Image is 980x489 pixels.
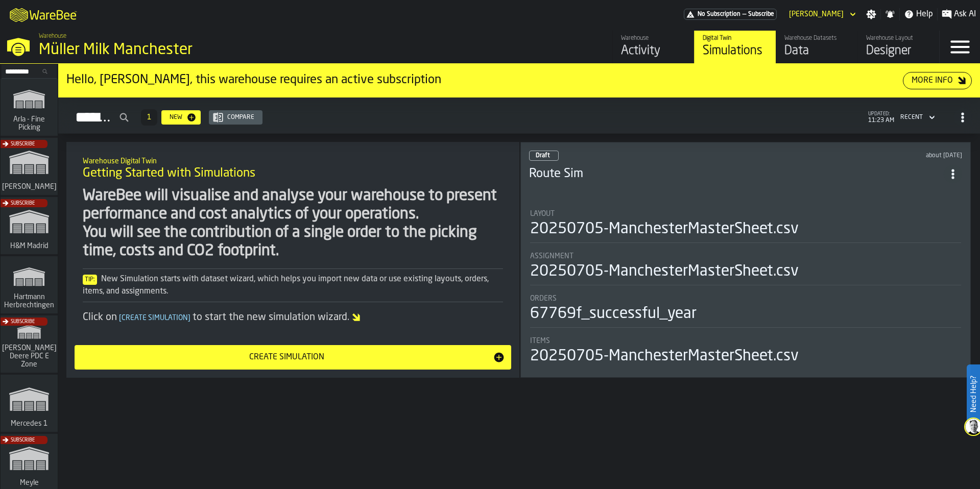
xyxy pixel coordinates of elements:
[529,151,559,161] div: status-0 2
[530,295,962,303] div: Title
[83,275,97,285] span: Tip:
[1,79,58,138] a: link-to-/wh/i/48cbecf7-1ea2-4bc9-a439-03d5b66e1a58/simulations
[223,114,258,121] div: Compare
[1,197,58,256] a: link-to-/wh/i/0438fb8c-4a97-4a5b-bcc6-2889b6922db0/simulations
[776,31,857,63] a: link-to-/wh/i/b09612b5-e9f1-4a3a-b0a4-784729d61419/data
[530,252,573,260] span: Assignment
[954,8,976,20] span: Ask AI
[161,110,201,125] button: button-New
[11,437,35,443] span: Subscribe
[117,314,193,322] span: Create Simulation
[530,295,557,303] span: Orders
[743,11,746,18] span: —
[684,9,777,20] a: link-to-/wh/i/b09612b5-e9f1-4a3a-b0a4-784729d61419/pricing/
[137,109,161,126] div: ButtonLoadMore-Load More-Prev-First-Last
[188,314,190,322] span: ]
[1,256,58,315] a: link-to-/wh/i/f0a6b354-7883-413a-84ff-a65eb9c31f03/simulations
[11,201,35,206] span: Subscribe
[9,420,50,428] span: Mercedes 1
[5,115,54,132] span: Arla - Fine Picking
[684,9,777,20] div: Menu Subscription
[530,210,962,243] div: stat-Layout
[789,10,844,18] div: DropdownMenuValue-Pavle Vasic
[66,72,903,88] div: Hello, [PERSON_NAME], this warehouse requires an active subscription
[530,305,697,323] div: 67769f_successful_year
[530,210,962,218] div: Title
[761,152,962,159] div: Updated: 7/11/2025, 11:51:05 AM Created: 7/11/2025, 11:39:17 AM
[536,153,550,159] span: Draft
[784,43,849,59] div: Data
[881,9,899,19] label: button-toggle-Notifications
[900,114,923,121] div: DropdownMenuValue-4
[857,31,939,63] a: link-to-/wh/i/b09612b5-e9f1-4a3a-b0a4-784729d61419/designer
[940,31,980,63] label: button-toggle-Menu
[530,295,962,328] div: stat-Orders
[83,310,503,325] div: Click on to start the new simulation wizard.
[58,97,980,134] h2: button-Simulations
[58,64,980,97] div: ItemListCard-
[39,41,315,59] div: Müller Milk Manchester
[520,142,971,378] div: ItemListCard-DashboardItemContainer
[530,252,962,260] div: Title
[785,8,858,20] div: DropdownMenuValue-Pavle Vasic
[748,11,774,18] span: Subscribe
[621,43,686,59] div: Activity
[694,31,776,63] a: link-to-/wh/i/b09612b5-e9f1-4a3a-b0a4-784729d61419/simulations
[900,8,937,20] label: button-toggle-Help
[119,314,122,322] span: [
[83,187,503,260] div: WareBee will visualise and analyse your warehouse to present performance and cost analytics of yo...
[11,141,35,147] span: Subscribe
[83,273,503,298] div: New Simulation starts with dataset wizard, which helps you import new data or use existing layout...
[968,365,979,423] label: Need Help?
[903,72,972,89] button: button-More Info
[1,375,58,434] a: link-to-/wh/i/a24a3e22-db74-4543-ba93-f633e23cdb4e/simulations
[621,35,686,42] div: Warehouse
[530,252,962,285] div: stat-Assignment
[2,293,56,309] span: Hartmann Herbrechtingen
[530,220,799,238] div: 20250705-ManchesterMasterSheet.csv
[1,138,58,197] a: link-to-/wh/i/1653e8cc-126b-480f-9c47-e01e76aa4a88/simulations
[530,337,962,365] div: stat-Items
[530,347,799,365] div: 20250705-ManchesterMasterSheet.csv
[530,210,555,218] span: Layout
[75,150,511,187] div: title-Getting Started with Simulations
[896,111,937,124] div: DropdownMenuValue-4
[39,33,66,40] span: Warehouse
[209,110,262,125] button: button-Compare
[916,8,933,20] span: Help
[612,31,694,63] a: link-to-/wh/i/b09612b5-e9f1-4a3a-b0a4-784729d61419/feed/
[81,351,493,363] div: Create Simulation
[703,35,768,42] div: Digital Twin
[868,111,894,117] span: updated:
[938,8,980,20] label: button-toggle-Ask AI
[83,165,255,182] span: Getting Started with Simulations
[1,315,58,375] a: link-to-/wh/i/9d85c013-26f4-4c06-9c7d-6d35b33af13a/simulations
[530,337,962,345] div: Title
[862,9,880,19] label: button-toggle-Settings
[66,142,519,378] div: ItemListCard-
[529,166,944,182] h3: Route Sim
[75,345,511,370] button: button-Create Simulation
[530,337,550,345] span: Items
[529,200,963,368] section: card-SimulationDashboardCard-draft
[530,262,799,281] div: 20250705-ManchesterMasterSheet.csv
[703,43,768,59] div: Simulations
[165,114,186,121] div: New
[147,114,151,121] span: 1
[868,117,894,124] span: 11:23 AM
[11,319,35,325] span: Subscribe
[907,75,957,87] div: More Info
[698,11,740,18] span: No Subscription
[83,155,503,165] h2: Sub Title
[784,35,849,42] div: Warehouse Datasets
[866,43,931,59] div: Designer
[866,35,931,42] div: Warehouse Layout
